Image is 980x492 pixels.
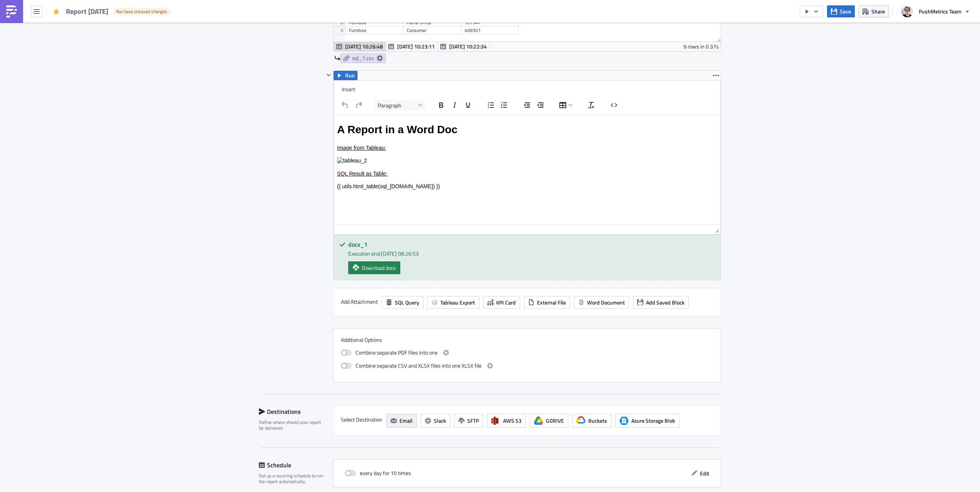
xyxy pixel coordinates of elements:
[259,473,328,485] div: Set up a recurring schedule to run the report automatically.
[341,296,378,308] label: Add Attachment
[397,42,435,50] span: [DATE] 10:23:11
[375,100,425,110] button: Blocks
[399,417,413,425] span: Email
[259,406,324,417] div: Destinations
[487,414,526,428] button: AWS S3
[349,27,399,34] div: Furniture
[687,467,713,479] button: Edit
[901,5,914,18] img: Avatar
[352,100,365,110] button: Redo
[435,100,448,110] button: Bold
[407,27,457,34] div: Consumer
[382,296,423,309] button: SQL Query
[619,416,629,425] span: Azure Storage Blob
[871,7,885,15] span: Share
[840,7,851,15] span: Save
[546,417,564,425] span: GDRIVE
[5,5,18,18] img: PushMetrics
[859,5,889,17] button: Share
[557,100,575,110] button: Table
[339,100,352,110] button: Undo
[454,414,483,428] button: SFTP
[503,417,522,425] span: AWS S3
[574,296,629,309] button: Word Document
[421,414,450,428] button: Slack
[607,100,621,110] button: Source code
[341,414,383,425] label: Select Destination
[345,467,411,479] div: every day for 10 times
[348,241,715,248] h5: docx_1
[448,100,461,110] button: Italic
[633,296,689,309] button: Add Saved Block
[324,70,333,80] button: Hide content
[362,264,396,272] span: Download docx
[345,71,355,80] span: Run
[348,261,400,274] a: Download docx
[484,100,497,110] button: Bullet list
[524,296,570,309] button: External File
[334,42,386,51] button: [DATE] 10:26:48
[534,100,547,110] button: Increase indent
[483,296,520,309] button: KPI Card
[66,7,109,16] span: Report [DATE]
[700,469,709,477] span: Edit
[345,42,383,50] span: [DATE] 10:26:48
[615,414,680,428] button: Azure Storage BlobAzure Storage Blob
[427,296,479,309] button: Tableau Export
[259,459,333,471] div: Schedule
[356,361,482,370] span: Combine separate CSV and XLSX files into one XLSX file
[520,100,534,110] button: Decrease indent
[342,85,355,93] span: Insert
[334,115,720,224] iframe: Rich Text Area
[386,42,438,51] button: [DATE] 10:23:11
[386,414,417,428] button: Email
[496,298,516,306] span: KPI Card
[334,71,357,80] button: Run
[585,100,598,110] button: Clear formatting
[116,8,167,15] span: You have unsaved changes
[897,3,974,20] button: PushMetrics Team
[572,414,611,428] button: Buckets
[498,100,511,110] button: Numbered list
[461,100,475,110] button: Underline
[530,414,568,428] button: GDRIVE
[467,417,479,425] span: SFTP
[341,54,386,63] a: sql_1.csv
[631,417,675,425] span: Azure Storage Blob
[434,417,446,425] span: Slack
[827,5,855,17] button: Save
[587,298,625,306] span: Word Document
[449,42,487,50] span: [DATE] 10:22:34
[465,27,515,34] div: 406501
[356,348,438,357] span: Combine separate PDF files into one
[537,298,566,306] span: External File
[395,298,419,306] span: SQL Query
[919,7,962,15] span: PushMetrics Team
[646,298,685,306] span: Add Saved Block
[348,249,715,258] div: Execution end: [DATE] 08:26:53
[440,298,475,306] span: Tableau Export
[378,101,416,109] span: Paragraph
[712,225,720,234] div: Resize
[683,42,719,51] div: 9 rows in 0.37s
[352,55,374,62] span: sql_1.csv
[259,419,324,431] div: Define where should your report be delivered.
[341,336,713,343] label: Additional Options
[588,417,607,425] span: Buckets
[438,42,490,51] button: [DATE] 10:22:34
